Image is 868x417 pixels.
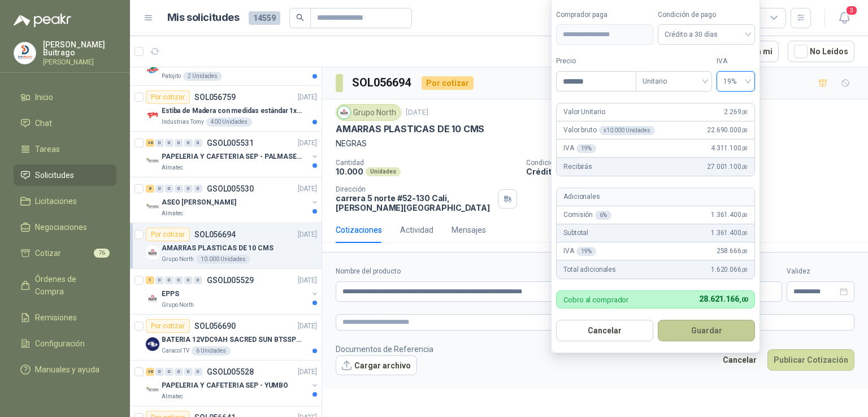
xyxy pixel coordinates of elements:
[146,228,190,241] div: Por cotizar
[336,167,363,176] p: 10.000
[717,349,763,371] button: Cancelar
[175,185,183,193] div: 0
[165,276,173,284] div: 0
[336,185,493,193] p: Dirección
[14,14,71,27] img: Logo peakr
[526,167,863,176] p: Crédito a 30 días
[741,145,748,151] span: ,00
[14,359,116,380] a: Manuales y ayuda
[146,273,319,310] a: 1 0 0 0 0 0 GSOL005529[DATE] Company LogoEPPSGrupo North
[699,294,748,303] span: 28.621.166
[206,118,252,127] div: 400 Unidades
[711,210,748,220] span: 1.361.400
[576,247,596,256] div: 19 %
[14,216,116,238] a: Negociaciones
[162,151,302,162] p: PAPELERIA Y CAFETERIA SEP - PALMASECA
[146,337,159,351] img: Company Logo
[298,184,317,194] p: [DATE]
[146,383,159,397] img: Company Logo
[834,8,854,28] button: 3
[162,392,183,401] p: Almatec
[35,273,106,298] span: Órdenes de Compra
[155,368,164,376] div: 0
[167,10,240,26] h1: Mis solicitudes
[741,164,748,170] span: ,00
[162,243,274,254] p: AMARRAS PLASTICAS DE 10 CMS
[14,242,116,264] a: Cotizar76
[146,139,154,147] div: 48
[165,139,173,147] div: 0
[35,91,53,103] span: Inicio
[175,276,183,284] div: 0
[336,159,517,167] p: Cantidad
[207,139,254,147] p: GSOL005531
[146,90,190,104] div: Por cotizar
[452,224,486,236] div: Mensajes
[194,93,236,101] p: SOL056759
[14,307,116,328] a: Remisiones
[183,72,222,81] div: 2 Unidades
[146,200,159,214] img: Company Logo
[787,266,854,277] label: Validez
[14,190,116,212] a: Licitaciones
[406,107,428,118] p: [DATE]
[563,107,605,118] p: Valor Unitario
[184,139,193,147] div: 0
[184,185,193,193] div: 0
[162,163,183,172] p: Almatec
[707,162,748,172] span: 27.001.100
[194,322,236,330] p: SOL056690
[298,229,317,240] p: [DATE]
[336,355,417,376] button: Cargar archivo
[35,337,85,350] span: Configuración
[146,136,319,172] a: 48 0 0 0 0 0 GSOL005531[DATE] Company LogoPAPELERIA Y CAFETERIA SEP - PALMASECAAlmatec
[665,26,748,43] span: Crédito a 30 días
[162,346,189,355] p: Caracol TV
[162,72,181,81] p: Patojito
[556,320,653,341] button: Cancelar
[207,276,254,284] p: GSOL005529
[563,228,588,238] p: Subtotal
[14,42,36,64] img: Company Logo
[707,125,748,136] span: 22.690.000
[366,167,401,176] div: Unidades
[767,349,854,371] button: Publicar Cotización
[194,139,202,147] div: 0
[296,14,304,21] span: search
[336,137,854,150] p: NEGRAS
[352,74,413,92] h3: SOL056694
[14,268,116,302] a: Órdenes de Compra
[14,86,116,108] a: Inicio
[35,143,60,155] span: Tareas
[526,159,863,167] p: Condición de pago
[162,197,236,208] p: ASEO [PERSON_NAME]
[162,380,288,391] p: PAPELERIA Y CAFETERIA SEP - YUMBO
[35,117,52,129] span: Chat
[599,126,655,135] div: x 10.000 Unidades
[563,162,592,172] p: Recibirás
[741,109,748,115] span: ,00
[563,143,596,154] p: IVA
[196,255,250,264] div: 10.000 Unidades
[194,185,202,193] div: 0
[724,107,748,118] span: 2.269
[35,169,74,181] span: Solicitudes
[162,289,179,299] p: EPPS
[130,223,322,269] a: Por cotizarSOL056694[DATE] Company LogoAMARRAS PLASTICAS DE 10 CMSGrupo North10.000 Unidades
[739,296,748,303] span: ,00
[146,108,159,122] img: Company Logo
[192,346,231,355] div: 6 Unidades
[563,192,600,202] p: Adicionales
[155,276,164,284] div: 0
[146,319,190,333] div: Por cotizar
[162,106,302,116] p: Estiba de Madera con medidas estándar 1x120x15 de alto
[194,231,236,238] p: SOL056694
[184,276,193,284] div: 0
[35,311,77,324] span: Remisiones
[146,63,159,76] img: Company Logo
[845,5,858,16] span: 3
[563,296,628,303] p: Cobro al comprador
[298,275,317,286] p: [DATE]
[298,321,317,332] p: [DATE]
[146,292,159,305] img: Company Logo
